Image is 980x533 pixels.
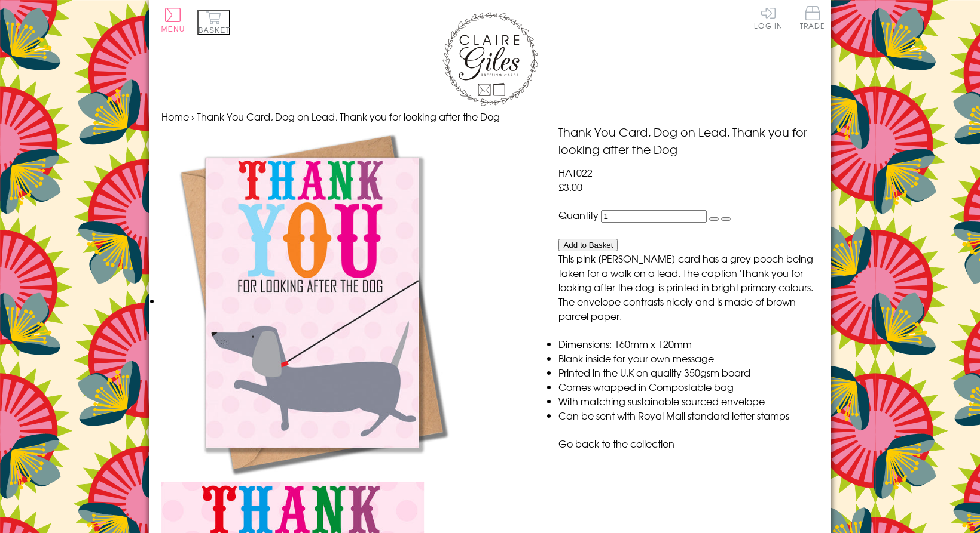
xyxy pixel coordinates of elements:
span: › [191,109,194,124]
li: Printed in the U.K on quality 350gsm board [558,365,819,380]
h1: Thank You Card, Dog on Lead, Thank you for looking after the Dog [558,124,819,158]
img: Claire Giles Greetings Cards [442,12,538,106]
li: Comes wrapped in Compostable bag [558,380,819,394]
a: Trade [800,6,825,32]
li: Can be sent with Royal Mail standard letter stamps [558,408,819,423]
label: Quantity [558,208,599,222]
button: Basket [197,10,230,35]
a: Home [161,109,189,124]
span: Add to Basket [563,241,613,249]
span: HAT022 [558,165,593,180]
li: With matching sustainable sourced envelope [558,394,819,408]
a: Go back to the collection [558,436,674,451]
button: Menu [161,8,185,33]
li: Blank inside for your own message [558,351,819,365]
span: Trade [800,6,825,29]
span: Menu [161,25,185,33]
nav: breadcrumbs [161,109,819,124]
span: £3.00 [558,180,582,194]
a: Log In [754,6,783,29]
li: Dimensions: 160mm x 120mm [558,337,819,351]
img: Thank You Card, Dog on Lead, Thank you for looking after the Dog [161,124,463,482]
span: Thank You Card, Dog on Lead, Thank you for looking after the Dog [197,109,500,124]
button: Add to Basket [558,239,618,251]
p: This pink [PERSON_NAME] card has a grey pooch being taken for a walk on a lead. The caption 'Than... [558,251,819,323]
